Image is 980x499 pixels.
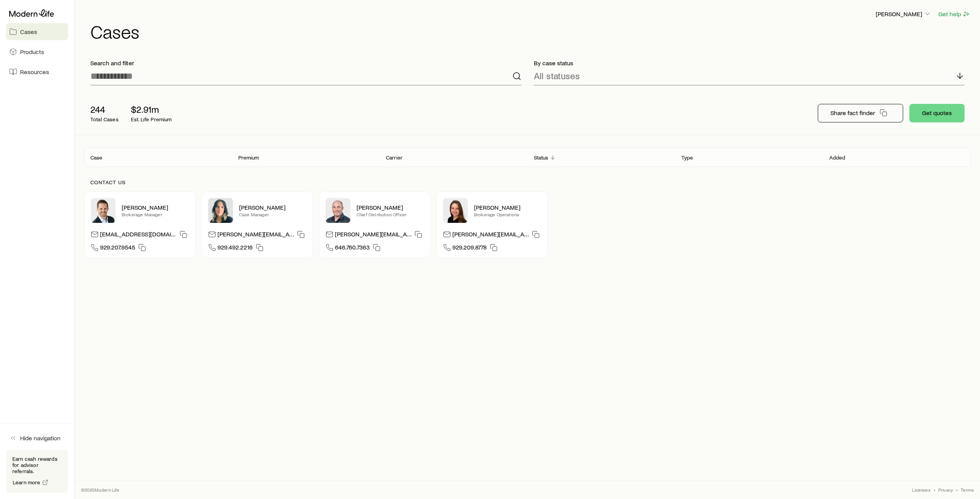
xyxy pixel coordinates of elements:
div: Client cases [84,148,971,167]
a: Privacy [938,487,953,493]
div: Earn cash rewards for advisor referrals.Learn more [6,450,68,493]
span: Cases [20,28,37,36]
p: [PERSON_NAME][EMAIL_ADDRESS][DOMAIN_NAME] [452,230,529,241]
h1: Cases [90,22,971,41]
a: Terms [961,487,974,493]
p: Search and filter [90,59,521,67]
img: Ellen Wall [443,198,468,223]
p: [PERSON_NAME] [357,204,424,211]
p: Premium [238,154,259,161]
span: 646.760.7363 [335,243,370,254]
button: Get quotes [909,104,965,122]
a: Products [6,43,68,60]
p: [PERSON_NAME] [122,204,189,211]
p: Brokerage Manager [122,211,189,217]
img: Nick Weiler [91,198,115,223]
p: Added [829,154,846,161]
button: Get help [938,10,971,19]
p: Chief Distribution Officer [357,211,424,217]
p: Case Manager [239,211,306,217]
p: Earn cash rewards for advisor referrals. [12,456,62,474]
p: $2.91m [131,104,172,115]
p: By case status [534,59,965,67]
span: Learn more [13,480,41,485]
button: [PERSON_NAME] [875,10,932,19]
p: Type [681,154,693,161]
p: 244 [90,104,119,115]
a: Resources [6,63,68,80]
p: Contact us [90,179,965,185]
p: Case [90,154,103,161]
p: [EMAIL_ADDRESS][DOMAIN_NAME] [100,230,177,241]
span: 929.492.2216 [217,243,253,254]
p: © 2025 Modern Life [81,487,120,493]
p: [PERSON_NAME] [239,204,306,211]
button: Hide navigation [6,429,68,446]
a: Cases [6,23,68,40]
span: Products [20,48,44,56]
p: Carrier [386,154,403,161]
p: [PERSON_NAME][EMAIL_ADDRESS][DOMAIN_NAME] [335,230,411,241]
p: [PERSON_NAME] [474,204,541,211]
p: Est. Life Premium [131,116,172,122]
span: 929.207.9545 [100,243,135,254]
p: All statuses [534,70,580,81]
span: 929.209.8778 [452,243,487,254]
span: Hide navigation [20,434,61,442]
p: [PERSON_NAME][EMAIL_ADDRESS][DOMAIN_NAME] [217,230,294,241]
span: Resources [20,68,49,76]
p: Brokerage Operations [474,211,541,217]
span: • [934,487,935,493]
p: [PERSON_NAME] [876,10,931,18]
img: Dan Pierson [326,198,350,223]
p: Status [534,154,549,161]
p: Share fact finder [831,109,875,117]
img: Lisette Vega [208,198,233,223]
span: • [956,487,958,493]
p: Total Cases [90,116,119,122]
button: Share fact finder [818,104,903,122]
a: Licenses [912,487,930,493]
